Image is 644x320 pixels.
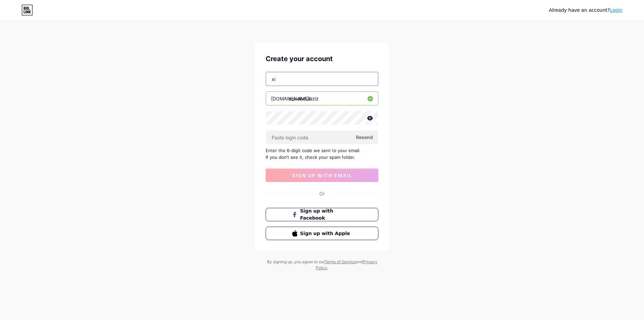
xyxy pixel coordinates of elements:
[319,190,325,197] div: Or
[300,208,352,222] span: Sign up with Facebook
[266,208,378,221] button: Sign up with Facebook
[266,131,378,144] input: Paste login code
[266,54,378,64] div: Create your account
[266,227,378,240] button: Sign up with Apple
[266,147,378,161] div: Enter the 6-digit code we sent to your email. If you don’t see it, check your spam folder.
[266,72,378,86] input: Email
[610,7,623,13] a: Login
[292,173,352,178] span: sign up with email
[356,134,373,141] span: Resend
[266,169,378,182] button: sign up with email
[266,92,378,105] input: username
[549,7,623,14] div: Already have an account?
[324,259,356,264] a: Terms of Service
[265,259,379,271] div: By signing up, you agree to our and .
[271,95,311,102] div: [DOMAIN_NAME]/
[300,230,352,237] span: Sign up with Apple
